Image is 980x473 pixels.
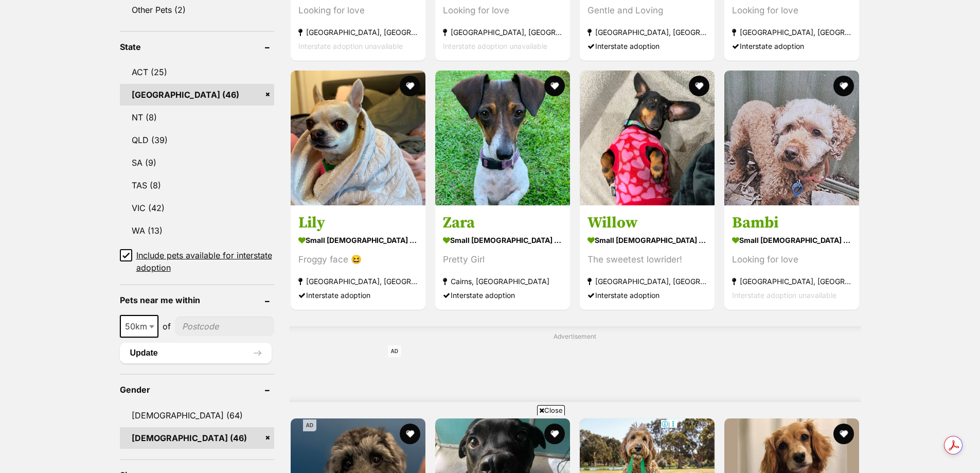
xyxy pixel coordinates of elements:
span: of [163,320,171,332]
button: favourite [834,76,854,96]
div: Looking for love [298,4,418,17]
div: Interstate adoption [587,288,707,302]
strong: small [DEMOGRAPHIC_DATA] Dog [732,233,851,248]
div: Looking for love [443,4,562,17]
div: Advertisement [290,326,861,402]
strong: [GEOGRAPHIC_DATA], [GEOGRAPHIC_DATA] [298,274,418,288]
h3: Zara [443,213,562,233]
img: Lily - Chihuahua Dog [291,71,425,205]
a: [GEOGRAPHIC_DATA] (46) [120,84,274,106]
strong: [GEOGRAPHIC_DATA], [GEOGRAPHIC_DATA] [443,25,562,39]
header: State [120,42,274,51]
span: Interstate adoption unavailable [732,291,836,300]
a: VIC (42) [120,197,274,219]
a: Bambi small [DEMOGRAPHIC_DATA] Dog Looking for love [GEOGRAPHIC_DATA], [GEOGRAPHIC_DATA] Intersta... [724,205,859,310]
strong: [GEOGRAPHIC_DATA], [GEOGRAPHIC_DATA] [732,25,851,39]
button: favourite [400,76,420,96]
div: Interstate adoption [298,288,418,302]
a: SA (9) [120,152,274,173]
div: Interstate adoption [587,39,707,53]
div: Froggy face 😆 [298,253,418,267]
a: ACT (25) [120,61,274,83]
input: postcode [175,317,274,336]
a: Include pets available for interstate adoption [120,249,274,274]
strong: [GEOGRAPHIC_DATA], [GEOGRAPHIC_DATA] [587,25,707,39]
button: favourite [834,424,854,444]
a: WA (13) [120,220,274,241]
div: Looking for love [732,4,851,17]
strong: [GEOGRAPHIC_DATA], [GEOGRAPHIC_DATA] [298,25,418,39]
iframe: Advertisement [388,345,762,392]
h3: Lily [298,213,418,233]
button: Update [120,343,272,363]
a: [DEMOGRAPHIC_DATA] (64) [120,405,274,426]
button: favourite [689,76,709,96]
a: Lily small [DEMOGRAPHIC_DATA] Dog Froggy face 😆 [GEOGRAPHIC_DATA], [GEOGRAPHIC_DATA] Interstate a... [291,205,425,310]
a: QLD (39) [120,129,274,151]
div: Gentle and Loving [587,4,707,17]
div: Pretty Girl [443,253,562,267]
div: The sweetest lowrider! [587,253,707,267]
a: Willow small [DEMOGRAPHIC_DATA] Dog The sweetest lowrider! [GEOGRAPHIC_DATA], [GEOGRAPHIC_DATA] I... [580,205,715,310]
a: NT (8) [120,107,274,128]
button: favourite [544,76,565,96]
span: Include pets available for interstate adoption [136,249,274,274]
div: Interstate adoption [443,288,562,302]
strong: small [DEMOGRAPHIC_DATA] Dog [298,233,418,248]
span: Interstate adoption unavailable [443,42,547,50]
header: Pets near me within [120,295,274,305]
h3: Bambi [732,213,851,233]
strong: small [DEMOGRAPHIC_DATA] Dog [443,233,562,248]
a: TAS (8) [120,174,274,196]
span: AD [388,345,401,357]
img: Bambi - Poodle (Toy) Dog [724,71,859,205]
span: 50km [121,319,157,334]
img: Willow - Dachshund Dog [580,71,715,205]
strong: [GEOGRAPHIC_DATA], [GEOGRAPHIC_DATA] [732,274,851,288]
a: [DEMOGRAPHIC_DATA] (46) [120,427,274,449]
span: AD [303,419,316,431]
span: Close [537,405,565,415]
strong: [GEOGRAPHIC_DATA], [GEOGRAPHIC_DATA] [587,274,707,288]
a: Zara small [DEMOGRAPHIC_DATA] Dog Pretty Girl Cairns, [GEOGRAPHIC_DATA] Interstate adoption [435,205,570,310]
img: Zara - Dachshund Dog [435,71,570,205]
header: Gender [120,385,274,394]
span: Interstate adoption unavailable [298,42,403,50]
span: 50km [120,315,158,338]
h3: Willow [587,213,707,233]
strong: Cairns, [GEOGRAPHIC_DATA] [443,274,562,288]
strong: small [DEMOGRAPHIC_DATA] Dog [587,233,707,248]
div: Interstate adoption [732,39,851,53]
div: Looking for love [732,253,851,267]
